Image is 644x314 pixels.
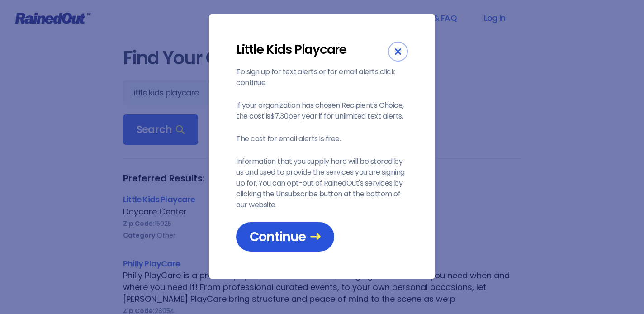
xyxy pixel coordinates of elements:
p: Information that you supply here will be stored by us and used to provide the services you are si... [236,156,408,210]
div: Little Kids Playcare [236,42,388,57]
p: To sign up for text alerts or for email alerts click continue. [236,67,408,88]
p: The cost for email alerts is free. [236,133,408,144]
div: Close [388,42,408,62]
span: Continue [250,229,321,245]
p: If your organization has chosen Recipient's Choice, the cost is $7.30 per year if for unlimited t... [236,100,408,122]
